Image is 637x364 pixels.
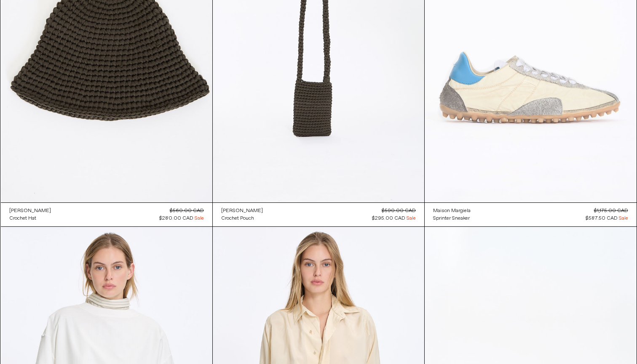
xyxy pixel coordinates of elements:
[159,215,193,222] span: $280.00 CAD
[433,207,471,215] a: Maison Margiela
[221,215,263,222] a: Crochet Pouch
[221,215,254,222] div: Crochet Pouch
[372,215,405,222] span: $295.00 CAD
[433,215,471,222] a: Sprinter Sneaker
[382,207,416,214] s: $590.00 CAD
[9,215,51,222] a: Crochet Hat
[619,215,628,222] span: Sale
[195,215,204,222] span: Sale
[586,215,618,222] span: $587.50 CAD
[433,215,470,222] div: Sprinter Sneaker
[170,207,204,214] s: $560.00 CAD
[594,207,628,214] s: $1,175.00 CAD
[407,215,416,222] span: Sale
[9,215,36,222] div: Crochet Hat
[9,207,51,215] a: [PERSON_NAME]
[221,207,263,215] a: [PERSON_NAME]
